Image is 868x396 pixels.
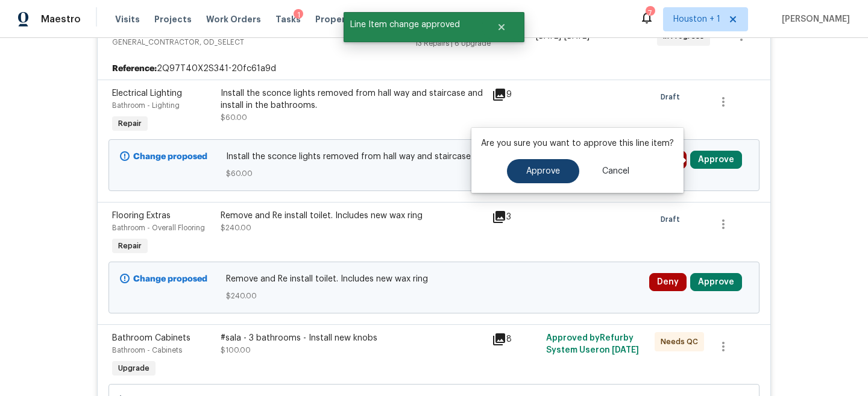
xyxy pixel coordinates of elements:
span: Repair [113,118,146,130]
div: Remove and Re install toilet. Includes new wax ring [221,210,485,222]
span: Work Orders [206,13,261,25]
div: 1 [294,9,303,21]
span: Tasks [275,15,301,24]
span: Remove and Re install toilet. Includes new wax ring [226,273,643,285]
span: Bathroom - Cabinets [112,347,182,354]
button: Approve [507,159,579,183]
span: GENERAL_CONTRACTOR, OD_SELECT [112,36,415,48]
button: Cancel [583,159,649,183]
span: Houston + 1 [673,13,720,25]
div: 7 [646,7,654,19]
span: [PERSON_NAME] [777,13,850,25]
span: Flooring Extras [112,212,171,220]
span: Electrical Lighting [112,89,182,98]
div: 3 [492,210,539,224]
span: $60.00 [226,168,643,180]
button: Close [482,15,521,39]
span: Approved by Refurby System User on [546,334,639,354]
div: 9 [492,87,539,102]
span: $100.00 [221,347,251,354]
span: Properties [315,13,362,25]
div: 2Q97T40X2S341-20fc61a9d [98,58,770,80]
div: 8 [492,332,539,347]
span: Bathroom Cabinets [112,334,190,342]
span: Projects [154,13,192,25]
span: $60.00 [221,114,247,121]
span: Draft [661,91,685,103]
b: Change proposed [133,152,207,161]
div: 13 Repairs | 6 Upgrade [415,37,536,49]
span: $240.00 [221,224,251,231]
span: Install the sconce lights removed from hall way and staircase and install in the bathrooms. [226,151,643,163]
span: Bathroom - Lighting [112,102,180,109]
p: Are you sure you want to approve this line item? [481,137,674,149]
span: [DATE] [612,346,639,354]
span: Maestro [41,13,81,25]
span: Needs QC [661,336,703,348]
span: Upgrade [113,362,154,374]
b: Reference: [112,63,157,75]
span: Line Item change approved [344,12,482,37]
span: Cancel [602,167,629,176]
span: Visits [115,13,140,25]
div: #sala - 3 bathrooms - Install new knobs [221,332,485,344]
span: Repair [113,240,146,252]
button: Approve [690,273,742,291]
span: Draft [661,213,685,225]
button: Deny [649,273,687,291]
span: Bathroom - Overall Flooring [112,224,205,231]
span: Approve [526,167,560,176]
button: Approve [690,151,742,169]
b: Change proposed [133,275,207,283]
div: Install the sconce lights removed from hall way and staircase and install in the bathrooms. [221,87,485,112]
span: $240.00 [226,290,643,302]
